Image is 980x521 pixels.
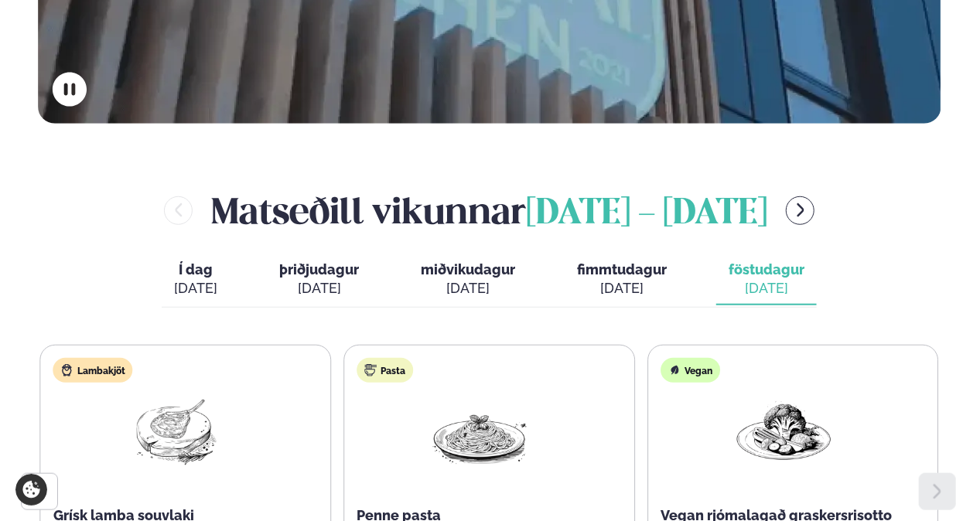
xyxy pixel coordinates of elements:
img: Vegan.svg [668,364,681,376]
div: [DATE] [421,279,515,298]
div: [DATE] [174,279,217,298]
div: Lambakjöt [53,358,133,383]
button: miðvikudagur [DATE] [408,254,528,305]
img: pasta.svg [364,364,377,376]
button: þriðjudagur [DATE] [267,254,371,305]
div: [DATE] [577,279,667,298]
img: Lamb-Meat.png [127,395,226,467]
button: föstudagur [DATE] [716,254,817,305]
button: menu-btn-right [786,196,814,225]
span: þriðjudagur [279,261,359,278]
span: miðvikudagur [421,261,515,278]
div: Vegan [661,358,720,383]
img: Lamb.svg [61,364,73,376]
span: [DATE] - [DATE] [526,197,767,231]
img: Spagetti.png [430,395,529,467]
button: Í dag [DATE] [162,254,230,305]
button: menu-btn-left [164,196,193,225]
span: fimmtudagur [577,261,667,278]
h2: Matseðill vikunnar [211,186,767,236]
span: föstudagur [729,261,804,278]
div: [DATE] [729,279,804,298]
button: fimmtudagur [DATE] [565,254,679,305]
span: Í dag [174,260,217,279]
a: Cookie settings [15,474,47,506]
img: Vegan.png [734,395,833,467]
div: [DATE] [279,279,359,298]
div: Pasta [357,358,413,383]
